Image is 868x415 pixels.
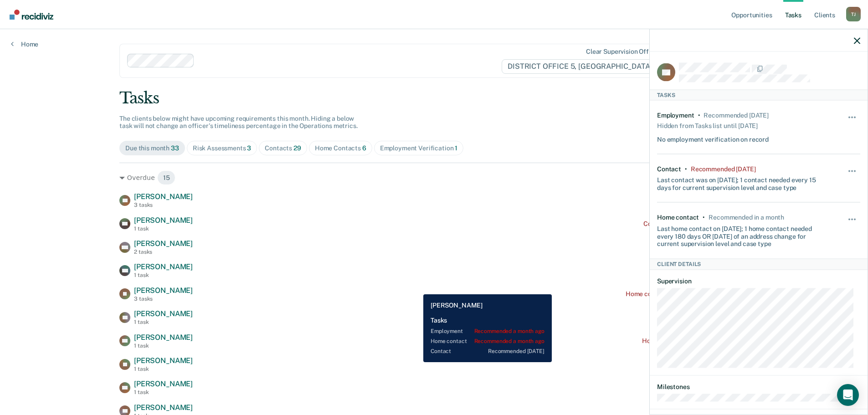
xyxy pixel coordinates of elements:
[247,144,251,152] span: 3
[10,10,53,20] img: Recidiviz
[709,213,784,221] div: Recommended in a month
[134,272,193,278] div: 1 task
[134,309,193,318] span: [PERSON_NAME]
[119,115,358,130] span: The clients below might have upcoming requirements this month. Hiding a below task will not chang...
[171,144,179,152] span: 33
[837,384,859,406] div: Open Intercom Messenger
[704,111,768,119] div: Recommended 2 months ago
[657,119,758,132] div: Hidden from Tasks list until [DATE]
[846,7,861,21] div: T J
[626,290,749,298] div: Home contact recommended a month ago
[134,343,193,349] div: 1 task
[157,170,176,185] span: 15
[455,144,457,152] span: 1
[134,225,193,232] div: 1 task
[657,132,769,143] div: No employment verification on record
[134,319,193,325] div: 1 task
[134,403,193,412] span: [PERSON_NAME]
[134,296,193,302] div: 3 tasks
[293,144,301,152] span: 29
[134,389,193,395] div: 1 task
[642,337,749,345] div: Home contact recommended [DATE]
[134,366,193,372] div: 1 task
[134,379,193,388] span: [PERSON_NAME]
[691,165,755,173] div: Recommended 4 days ago
[650,89,868,100] div: Tasks
[657,277,860,285] dt: Supervision
[134,262,193,271] span: [PERSON_NAME]
[119,170,749,185] div: Overdue
[846,7,861,21] button: Profile dropdown button
[193,144,252,152] div: Risk Assessments
[134,202,193,208] div: 3 tasks
[502,59,665,74] span: DISTRICT OFFICE 5, [GEOGRAPHIC_DATA]
[134,333,193,342] span: [PERSON_NAME]
[265,144,301,152] div: Contacts
[134,239,193,248] span: [PERSON_NAME]
[134,249,193,255] div: 2 tasks
[315,144,366,152] div: Home Contacts
[657,221,827,247] div: Last home contact on [DATE]; 1 home contact needed every 180 days OR [DATE] of an address change ...
[657,173,827,192] div: Last contact was on [DATE]; 1 contact needed every 15 days for current supervision level and case...
[657,383,860,390] dt: Milestones
[134,356,193,365] span: [PERSON_NAME]
[657,111,694,119] div: Employment
[134,286,193,295] span: [PERSON_NAME]
[134,192,193,201] span: [PERSON_NAME]
[657,165,681,173] div: Contact
[362,144,366,152] span: 6
[685,165,687,173] div: •
[11,40,38,48] a: Home
[119,89,749,108] div: Tasks
[586,48,663,56] div: Clear supervision officers
[657,213,699,221] div: Home contact
[650,259,868,270] div: Client Details
[125,144,179,152] div: Due this month
[643,220,749,228] div: Contact recommended a month ago
[380,144,458,152] div: Employment Verification
[698,111,700,119] div: •
[134,216,193,225] span: [PERSON_NAME]
[703,213,705,221] div: •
